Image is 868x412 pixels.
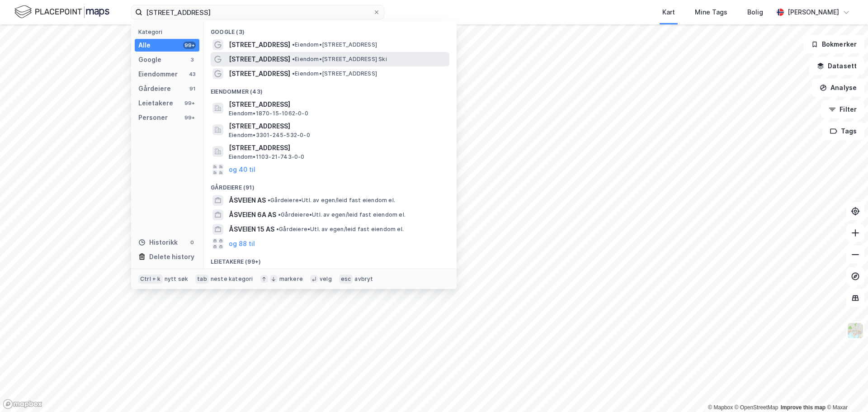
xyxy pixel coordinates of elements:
div: 99+ [183,114,196,121]
div: nytt søk [165,275,189,283]
a: Mapbox homepage [3,399,42,409]
div: Google (3) [203,21,457,38]
div: 43 [189,71,196,78]
span: [STREET_ADDRESS] [229,142,446,153]
div: Leietakere (99+) [203,251,457,267]
div: tab [195,275,209,284]
a: Mapbox [708,404,733,411]
span: [STREET_ADDRESS] [229,39,290,50]
span: [STREET_ADDRESS] [229,54,290,65]
div: esc [339,275,353,284]
span: Eiendom • 3301-245-532-0-0 [229,132,310,139]
div: Gårdeiere [138,83,171,94]
button: og 88 til [229,238,255,249]
span: Eiendom • [STREET_ADDRESS] [292,70,377,77]
input: Søk på adresse, matrikkel, gårdeiere, leietakere eller personer [142,5,373,19]
button: Analyse [812,79,864,97]
span: • [276,226,279,232]
button: og 40 til [229,164,255,175]
span: [STREET_ADDRESS] [229,99,446,110]
a: Improve this map [781,404,826,411]
div: Mine Tags [695,7,727,18]
div: avbryt [354,275,373,283]
span: Gårdeiere • Utl. av egen/leid fast eiendom el. [268,197,395,204]
div: Bolig [747,7,763,18]
span: Eiendom • 1103-21-743-0-0 [229,153,305,161]
div: Delete history [149,251,194,262]
div: Eiendommer (43) [203,81,457,97]
button: Bokmerker [803,35,864,53]
div: markere [279,275,303,283]
div: 0 [189,239,196,246]
div: 99+ [183,99,196,107]
span: • [292,56,295,62]
div: Leietakere [138,98,173,109]
button: Tags [822,122,864,140]
div: Kart [662,7,675,18]
span: ÅSVEIEN AS [229,195,266,206]
div: Alle [138,40,151,51]
span: Eiendom • [STREET_ADDRESS] Ski [292,56,387,63]
span: Eiendom • 1870-15-1062-0-0 [229,110,308,117]
div: Historikk [138,237,178,248]
div: neste kategori [211,275,253,283]
div: 91 [189,85,196,92]
span: Eiendom • [STREET_ADDRESS] [292,41,377,48]
div: 99+ [183,42,196,49]
span: • [278,211,281,218]
span: • [268,197,270,204]
div: Personer [138,112,168,123]
div: [PERSON_NAME] [788,7,839,18]
span: • [292,70,295,77]
div: Google [138,54,161,65]
div: Gårdeiere (91) [203,177,457,193]
button: Filter [821,100,864,118]
div: Kategori [138,28,199,35]
div: 3 [189,56,196,63]
img: Z [847,322,864,339]
span: Gårdeiere • Utl. av egen/leid fast eiendom el. [278,211,406,218]
span: ÅSVEIEN 15 AS [229,224,274,235]
span: • [292,41,295,48]
span: ÅSVEIEN 6A AS [229,209,276,220]
div: Ctrl + k [138,275,163,284]
span: Gårdeiere • Utl. av egen/leid fast eiendom el. [276,226,404,233]
div: Kontrollprogram for chat [823,369,868,412]
img: logo.f888ab2527a4732fd821a326f86c7f29.svg [14,4,109,20]
iframe: Chat Widget [823,369,868,412]
a: OpenStreetMap [735,404,778,411]
div: velg [320,275,332,283]
span: [STREET_ADDRESS] [229,121,446,132]
div: Eiendommer [138,69,178,80]
button: Datasett [809,57,864,75]
span: [STREET_ADDRESS] [229,68,290,79]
